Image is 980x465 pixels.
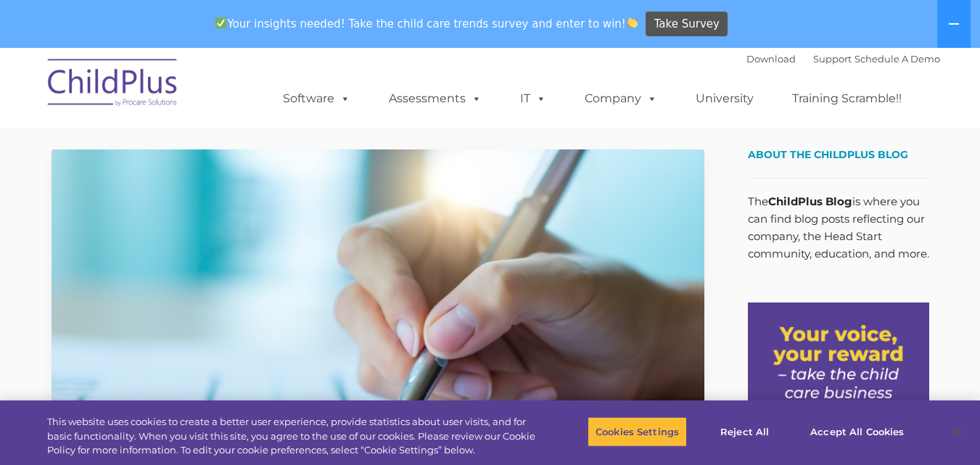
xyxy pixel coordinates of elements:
a: IT [506,84,561,113]
span: Your insights needed! Take the child care trends survey and enter to win! [210,9,644,38]
a: Software [268,84,365,113]
div: This website uses cookies to create a better user experience, provide statistics about user visit... [47,415,539,458]
img: ✅ [215,17,226,28]
button: Cookies Settings [588,416,687,447]
a: Support [813,53,852,65]
a: Training Scramble!! [778,84,916,113]
a: Assessments [374,84,496,113]
font: | [746,53,940,65]
img: ChildPlus by Procare Solutions [41,49,186,121]
strong: ChildPlus Blog [768,194,852,208]
span: Take Survey [654,12,720,37]
a: Take Survey [646,12,728,37]
button: Reject All [699,416,790,447]
a: Download [746,53,796,65]
a: Company [570,84,672,113]
button: Accept All Cookies [802,416,912,447]
span: About the ChildPlus Blog [748,148,908,161]
button: Close [941,416,973,448]
a: University [681,84,768,113]
a: Schedule A Demo [855,53,940,65]
p: The is where you can find blog posts reflecting our company, the Head Start community, education,... [748,193,929,263]
img: 👏 [627,17,638,28]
